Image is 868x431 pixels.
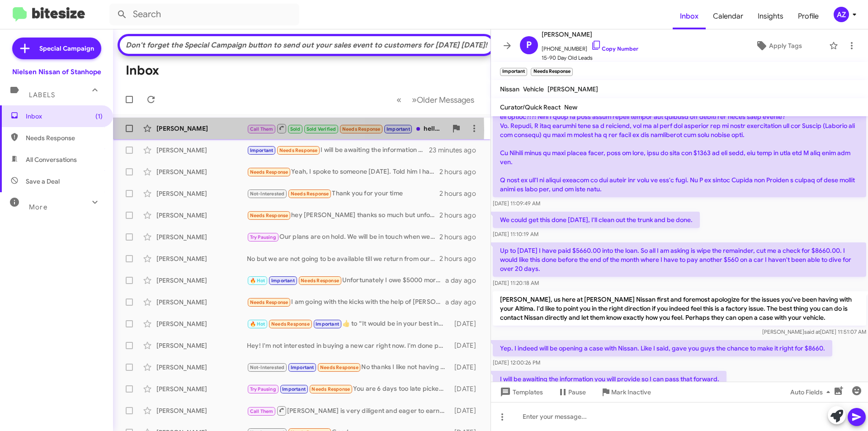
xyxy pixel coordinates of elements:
[439,254,483,263] div: 2 hours ago
[156,384,247,393] div: [PERSON_NAME]
[320,365,359,370] span: Needs Response
[826,7,858,22] button: AZ
[250,386,276,392] span: Try Pausing
[412,94,417,105] span: »
[279,147,318,153] span: Needs Response
[439,232,483,242] div: 2 hours ago
[26,112,103,121] span: Inbox
[762,328,866,335] span: [PERSON_NAME] [DATE] 11:51:07 AM
[250,321,265,327] span: 🔥 Hot
[342,126,381,132] span: Needs Response
[250,147,274,153] span: Important
[156,167,247,176] div: [PERSON_NAME]
[500,103,561,111] span: Curator/Quick React
[247,145,429,156] div: I will be awaiting the information you will provide so I can pass that forward.
[26,133,103,142] span: Needs Response
[156,406,247,415] div: [PERSON_NAME]
[247,405,450,417] div: [PERSON_NAME] is very diligent and eager to earn your business. He's definitely an asset. That be...
[26,177,60,186] span: Save a Deal
[156,124,247,133] div: [PERSON_NAME]
[493,340,832,356] p: Yep. I indeed will be opening a case with Nissan. Like I said, gave you guys the chance to make i...
[301,278,339,284] span: Needs Response
[542,40,638,53] span: [PHONE_NUMBER]
[95,112,103,121] span: (1)
[109,4,299,25] input: Search
[673,3,706,29] span: Inbox
[316,321,339,327] span: Important
[493,371,726,387] p: I will be awaiting the information you will provide so I can pass that forward.
[523,85,544,93] span: Vehicle
[804,328,820,335] span: said at
[493,231,538,237] span: [DATE] 11:10:19 AM
[290,126,301,132] span: Sold
[791,3,826,29] a: Profile
[445,298,483,307] div: a day ago
[439,189,483,198] div: 2 hours ago
[126,63,159,78] h1: Inbox
[611,384,651,400] span: Mark Inactive
[250,213,288,218] span: Needs Response
[247,167,439,177] div: Yeah, I spoke to someone [DATE]. Told him I have his contact when I'm ready to purchase. I'll cal...
[156,341,247,350] div: [PERSON_NAME]
[156,232,247,242] div: [PERSON_NAME]
[250,299,288,305] span: Needs Response
[387,126,410,132] span: Important
[396,94,401,105] span: «
[250,234,276,240] span: Try Pausing
[12,67,101,76] div: Nielsen Nissan of Stanhope
[247,362,450,373] div: No thanks I like not having a car payment
[250,169,288,175] span: Needs Response
[750,3,791,29] a: Insights
[526,38,532,52] span: P
[247,210,439,221] div: hey [PERSON_NAME] thanks so much but unfortunately im not in the market to buy a new car right no...
[156,319,247,328] div: [PERSON_NAME]
[783,384,841,400] button: Auto Fields
[834,7,849,22] div: AZ
[493,212,700,228] p: We could get this done [DATE], I'll clean out the trunk and be done.
[156,298,247,307] div: [PERSON_NAME]
[429,146,483,155] div: 23 minutes ago
[291,365,314,370] span: Important
[291,191,329,197] span: Needs Response
[271,321,310,327] span: Needs Response
[156,276,247,285] div: [PERSON_NAME]
[247,297,445,308] div: I am going with the kicks with the help of [PERSON_NAME] but thank you though!
[250,365,285,370] span: Not-Interested
[156,146,247,155] div: [PERSON_NAME]
[250,278,265,284] span: 🔥 Hot
[311,386,350,392] span: Needs Response
[12,38,101,59] a: Special Campaign
[493,279,539,286] span: [DATE] 11:20:18 AM
[450,319,483,328] div: [DATE]
[417,95,474,105] span: Older Messages
[406,90,480,109] button: Next
[542,53,638,62] span: 15-90 Day Old Leads
[568,384,586,400] span: Pause
[450,341,483,350] div: [DATE]
[250,126,274,132] span: Call Them
[493,359,540,366] span: [DATE] 12:00:26 PM
[307,126,336,132] span: Sold Verified
[282,386,306,392] span: Important
[247,275,445,286] div: Unfortunately I owe $5000 more than what the car is worth
[391,90,407,109] button: Previous
[26,155,77,164] span: All Conversations
[247,123,447,134] div: hello! My name is [PERSON_NAME] and i fear my car i just recently leased is not linked to be paid...
[593,384,658,400] button: Mark Inactive
[531,68,572,76] small: Needs Response
[247,189,439,199] div: Thank you for your time
[250,191,285,197] span: Not-Interested
[542,29,638,40] span: [PERSON_NAME]
[706,3,750,29] span: Calendar
[392,90,480,109] nav: Page navigation example
[156,189,247,198] div: [PERSON_NAME]
[29,203,47,211] span: More
[445,276,483,285] div: a day ago
[769,38,802,54] span: Apply Tags
[547,85,598,93] span: [PERSON_NAME]
[564,103,577,111] span: New
[732,38,825,54] button: Apply Tags
[250,408,274,414] span: Call Them
[450,406,483,415] div: [DATE]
